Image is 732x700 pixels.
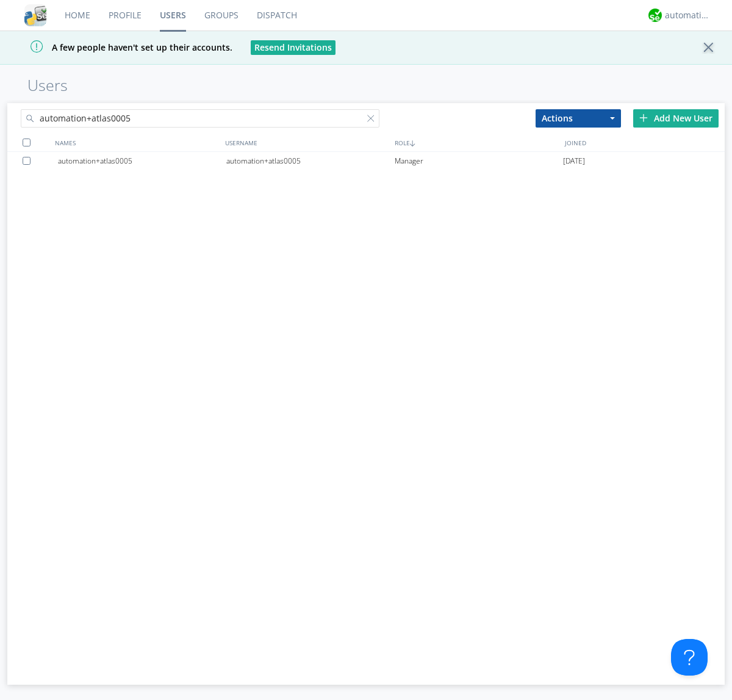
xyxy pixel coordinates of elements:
div: automation+atlas0005 [226,152,395,170]
button: Resend Invitations [251,40,335,55]
iframe: Toggle Customer Support [671,639,708,676]
div: automation+atlas [665,9,711,21]
span: [DATE] [563,152,585,170]
div: JOINED [562,134,732,151]
img: cddb5a64eb264b2086981ab96f4c1ba7 [24,4,46,26]
div: ROLE [392,134,562,151]
div: USERNAME [222,134,392,151]
button: Actions [536,109,621,128]
div: Add New User [633,109,719,128]
span: A few people haven't set up their accounts. [9,41,232,53]
a: automation+atlas0005automation+atlas0005Manager[DATE] [7,152,725,170]
div: NAMES [52,134,222,151]
div: automation+atlas0005 [58,152,226,170]
img: plus.svg [639,114,648,122]
input: Search users [21,109,379,128]
div: Manager [395,152,563,170]
img: d2d01cd9b4174d08988066c6d424eccd [648,9,662,22]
